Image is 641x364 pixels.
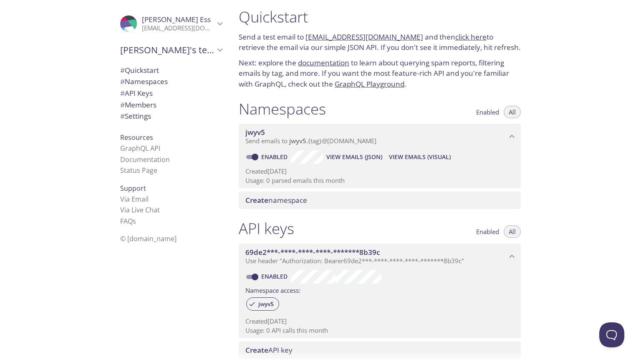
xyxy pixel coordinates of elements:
div: jwyv5 namespace [239,124,521,150]
div: Kyle Ess [114,10,229,37]
span: # [120,77,125,86]
span: Create [245,195,268,205]
a: click here [455,32,487,42]
div: API Keys [114,87,229,99]
a: Documentation [120,155,170,164]
p: Usage: 0 parsed emails this month [245,176,514,185]
span: View Emails (Visual) [389,152,451,162]
span: [PERSON_NAME]'s team [120,44,215,56]
p: [EMAIL_ADDRESS][DOMAIN_NAME] [142,24,215,32]
p: Next: explore the to learn about querying spam reports, filtering emails by tag, and more. If you... [239,57,521,90]
span: Quickstart [120,65,159,75]
span: © [DOMAIN_NAME] [120,234,177,243]
button: Enabled [471,106,504,118]
a: [EMAIL_ADDRESS][DOMAIN_NAME] [305,32,423,42]
span: Resources [120,133,153,142]
div: Members [114,99,229,111]
label: Namespace access: [245,284,300,296]
span: API Keys [120,88,153,98]
span: Settings [120,111,151,121]
p: Created [DATE] [245,167,514,176]
div: Kyle's team [114,39,229,61]
p: Created [DATE] [245,317,514,326]
button: View Emails (Visual) [386,150,454,164]
a: Enabled [260,272,291,280]
a: Via Live Chat [120,205,160,214]
span: Support [120,184,146,193]
div: Quickstart [114,65,229,76]
span: View Emails (JSON) [326,152,382,162]
a: Enabled [260,153,291,161]
span: s [133,217,136,226]
div: Create namespace [239,192,521,209]
a: GraphQL API [120,144,160,153]
div: Create API Key [239,342,521,359]
span: API key [245,345,293,355]
a: Status Page [120,166,157,175]
p: Send a test email to and then to retrieve the email via our simple JSON API. If you don't see it ... [239,32,521,53]
h1: API keys [239,219,294,238]
a: GraphQL Playground [335,79,404,89]
div: jwyv5 [246,297,279,311]
span: jwyv5 [289,137,306,145]
iframe: Help Scout Beacon - Open [599,322,624,347]
a: FAQ [120,217,136,226]
span: jwyv5 [245,127,265,137]
button: Enabled [471,225,504,238]
button: View Emails (JSON) [323,150,386,164]
span: # [120,65,125,75]
button: All [504,106,521,118]
span: namespace [245,195,307,205]
div: Namespaces [114,76,229,87]
span: jwyv5 [253,300,279,308]
div: Team Settings [114,110,229,122]
span: [PERSON_NAME] Ess [142,15,211,24]
p: Usage: 0 API calls this month [245,326,514,335]
button: All [504,225,521,238]
span: Create [245,345,268,355]
span: Send emails to . {tag} @[DOMAIN_NAME] [245,137,376,145]
h1: Quickstart [239,7,521,26]
span: Members [120,100,156,110]
span: Namespaces [120,77,168,86]
span: # [120,100,125,110]
span: # [120,88,125,98]
a: Via Email [120,194,149,204]
a: documentation [298,58,349,67]
span: # [120,111,125,121]
h1: Namespaces [239,100,326,118]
